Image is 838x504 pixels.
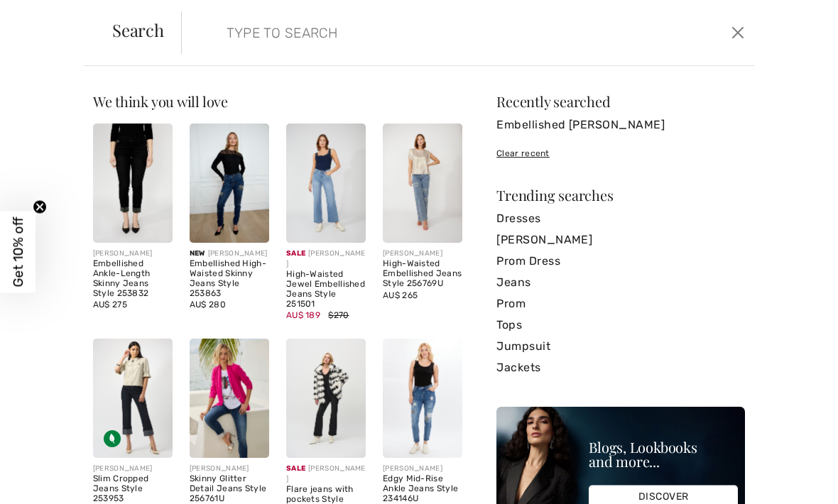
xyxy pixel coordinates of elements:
span: $270 [328,310,349,320]
div: [PERSON_NAME] [383,248,462,259]
img: Embellished High-Waisted Skinny Jeans Style 253863. Blue [190,124,269,243]
span: AU$ 280 [190,300,226,309]
a: Jeans [496,272,745,293]
a: Jumpsuit [496,336,745,357]
div: Recently searched [496,94,745,109]
div: [PERSON_NAME] [286,248,366,270]
input: TYPE TO SEARCH [216,11,600,54]
span: New [190,249,205,258]
a: Embellished [PERSON_NAME] [496,114,745,136]
button: Close [728,21,749,44]
a: Prom Dress [496,251,745,272]
a: Tops [496,314,745,336]
span: AU$ 265 [383,290,418,300]
div: Blogs, Lookbooks and more... [589,440,738,469]
img: Sustainable Fabric [104,430,121,447]
img: Flare jeans with pockets Style 244949. Black [286,339,366,458]
div: Trending searches [496,188,745,202]
img: Skinny Glitter Detail Jeans Style 256761U. Blue [190,339,269,458]
div: Edgy Mid-Rise Ankle Jeans Style 234146U [383,474,462,503]
div: Skinny Glitter Detail Jeans Style 256761U [190,474,269,503]
span: Sale [286,464,305,473]
span: Help [33,10,62,23]
div: [PERSON_NAME] [93,248,173,259]
div: [PERSON_NAME] [286,464,366,485]
div: [PERSON_NAME] [383,464,462,474]
img: High-Waisted Embellished Jeans Style 256769U. Blue [383,124,462,243]
span: Get 10% off [10,217,26,287]
span: AU$ 189 [286,310,320,320]
img: High-Waisted Jewel Embellished Jeans Style 251501. Blue [286,124,366,243]
div: High-Waisted Embellished Jeans Style 256769U [383,259,462,288]
div: Slim Cropped Jeans Style 253953 [93,474,173,503]
div: Embellished High-Waisted Skinny Jeans Style 253863 [190,259,269,298]
a: [PERSON_NAME] [496,229,745,251]
span: Sale [286,249,305,258]
span: We think you will love [93,92,228,111]
a: Prom [496,293,745,314]
button: Close teaser [33,200,47,214]
a: Jackets [496,357,745,378]
div: [PERSON_NAME] [190,248,269,259]
span: Search [112,21,164,38]
div: Clear recent [496,147,745,160]
span: AU$ 275 [93,300,127,309]
div: Embellished Ankle-Length Skinny Jeans Style 253832 [93,259,173,298]
div: [PERSON_NAME] [93,464,173,474]
img: Edgy Mid-Rise Ankle Jeans Style 234146U. Blue [383,339,462,458]
div: High-Waisted Jewel Embellished Jeans Style 251501 [286,270,366,309]
img: Slim Cropped Jeans Style 253953. Ink [93,339,173,458]
div: [PERSON_NAME] [190,464,269,474]
img: Embellished Ankle-Length Skinny Jeans Style 253832. Black [93,124,173,243]
a: Dresses [496,208,745,229]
